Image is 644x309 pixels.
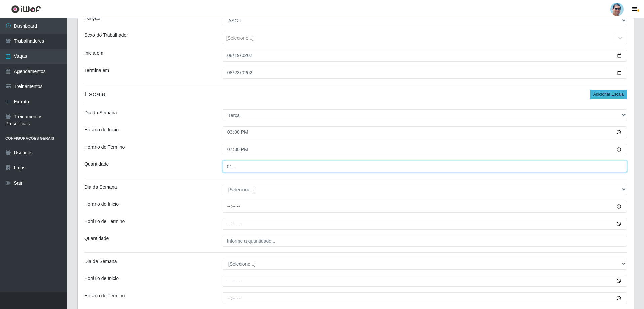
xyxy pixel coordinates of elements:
[84,50,103,57] label: Inicia em
[223,201,627,213] input: 00:00
[84,184,117,191] label: Dia da Semana
[226,35,254,42] div: [Selecione...]
[84,144,125,151] label: Horário de Término
[84,201,119,208] label: Horário de Inicio
[84,161,109,168] label: Quantidade
[84,32,128,39] label: Sexo do Trabalhador
[223,67,627,79] input: 00/00/0000
[590,90,627,99] button: Adicionar Escala
[223,126,627,138] input: 00:00
[223,50,627,62] input: 00/00/0000
[223,161,627,172] input: Informe a quantidade...
[84,275,119,282] label: Horário de Inicio
[84,258,117,265] label: Dia da Semana
[223,235,627,247] input: Informe a quantidade...
[223,275,627,287] input: 00:00
[223,218,627,230] input: 00:00
[84,126,119,133] label: Horário de Inicio
[84,90,627,98] h4: Escala
[84,109,117,116] label: Dia da Semana
[84,292,125,299] label: Horário de Término
[84,235,109,242] label: Quantidade
[11,5,41,13] img: CoreUI Logo
[84,218,125,225] label: Horário de Término
[223,292,627,304] input: 00:00
[84,67,109,74] label: Termina em
[223,144,627,155] input: 00:00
